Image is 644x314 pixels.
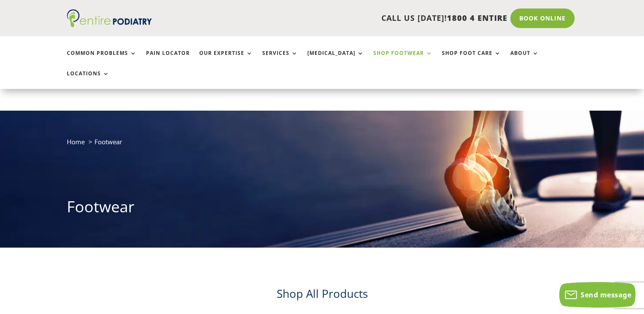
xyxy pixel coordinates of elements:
a: Locations [67,71,109,89]
a: Entire Podiatry [67,20,152,29]
span: 1800 4 ENTIRE [447,13,507,23]
img: logo (1) [67,9,152,27]
span: Send message [581,290,631,300]
a: Book Online [510,9,575,28]
a: About [510,50,539,69]
a: Pain Locator [146,50,190,69]
h1: Footwear [67,196,578,222]
a: Home [67,137,85,146]
p: CALL US [DATE]! [185,13,507,24]
button: Send message [559,282,635,308]
a: Services [262,50,298,69]
h2: Shop All Products [67,286,578,305]
a: [MEDICAL_DATA] [307,50,364,69]
a: Shop Footwear [373,50,432,69]
a: Common Problems [67,50,137,69]
a: Shop Foot Care [442,50,501,69]
span: Footwear [94,137,122,146]
nav: breadcrumb [67,136,578,154]
a: Our Expertise [199,50,253,69]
